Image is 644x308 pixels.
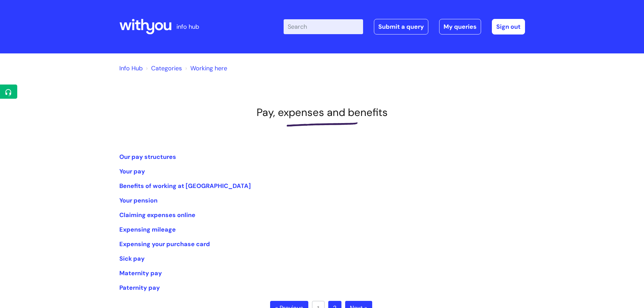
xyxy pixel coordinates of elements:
[119,182,251,190] a: Benefits of working at [GEOGRAPHIC_DATA]
[176,21,199,32] p: info hub
[439,19,481,34] a: My queries
[119,269,162,277] a: Maternity pay
[284,19,363,34] input: Search
[119,211,195,219] a: Claiming expenses online
[119,284,160,292] a: Paternity pay
[119,240,210,248] a: Expensing your purchase card
[119,226,176,234] a: Expensing mileage
[151,64,182,72] a: Categories
[144,63,182,74] li: Solution home
[492,19,525,34] a: Sign out
[119,106,525,119] h1: Pay, expenses and benefits
[119,196,158,205] a: Your pension
[119,255,145,263] a: Sick pay
[284,19,525,34] div: | -
[119,64,143,72] a: Info Hub
[190,64,227,72] a: Working here
[119,167,145,175] a: Your pay
[374,19,428,34] a: Submit a query
[119,153,176,161] a: Our pay structures
[184,63,227,74] li: Working here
